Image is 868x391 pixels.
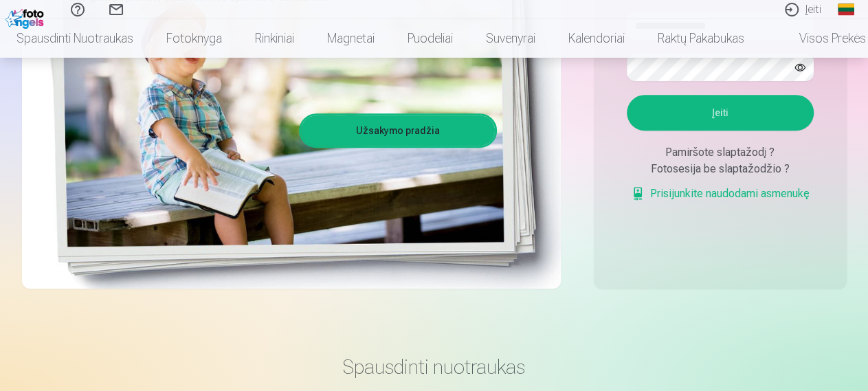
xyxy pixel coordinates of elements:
[627,95,814,131] button: Įeiti
[552,19,641,58] a: Kalendoriai
[301,115,495,146] a: Užsakymo pradžia
[391,19,469,58] a: Puodeliai
[627,161,814,177] div: Fotosesija be slaptažodžio ?
[150,19,238,58] a: Fotoknyga
[641,19,761,58] a: Raktų pakabukas
[5,5,47,29] img: /fa2
[33,355,836,379] h3: Spausdinti nuotraukas
[311,19,391,58] a: Magnetai
[631,186,810,202] a: Prisijunkite naudodami asmenukę
[627,144,814,161] div: Pamiršote slaptažodį ?
[469,19,552,58] a: Suvenyrai
[238,19,311,58] a: Rinkiniai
